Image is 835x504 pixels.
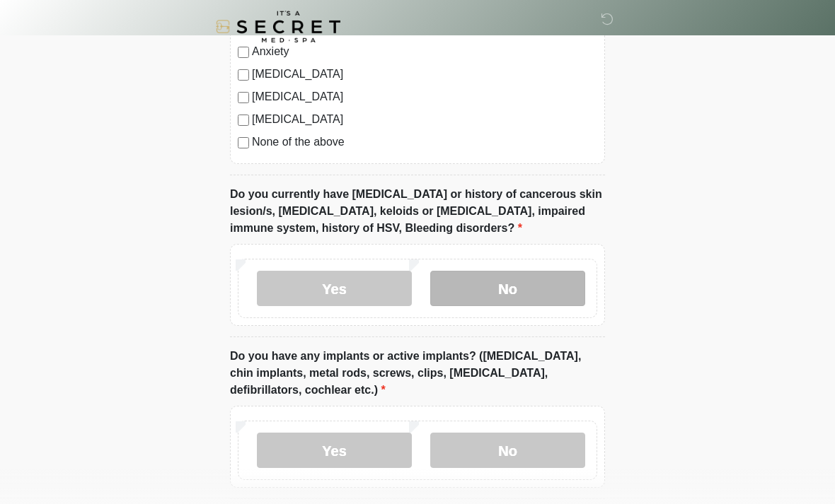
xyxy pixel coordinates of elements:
label: [MEDICAL_DATA] [252,88,597,105]
label: Do you currently have [MEDICAL_DATA] or history of cancerous skin lesion/s, [MEDICAL_DATA], keloi... [230,186,605,237]
input: None of the above [238,137,249,148]
label: None of the above [252,134,597,151]
label: No [430,433,585,468]
input: [MEDICAL_DATA] [238,115,249,126]
label: Yes [257,433,412,468]
label: No [430,271,585,306]
label: [MEDICAL_DATA] [252,66,597,83]
label: Do you have any implants or active implants? ([MEDICAL_DATA], chin implants, metal rods, screws, ... [230,348,605,399]
input: [MEDICAL_DATA] [238,92,249,103]
label: [MEDICAL_DATA] [252,111,597,128]
img: It's A Secret Med Spa Logo [216,11,340,42]
input: [MEDICAL_DATA] [238,69,249,81]
label: Yes [257,271,412,306]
